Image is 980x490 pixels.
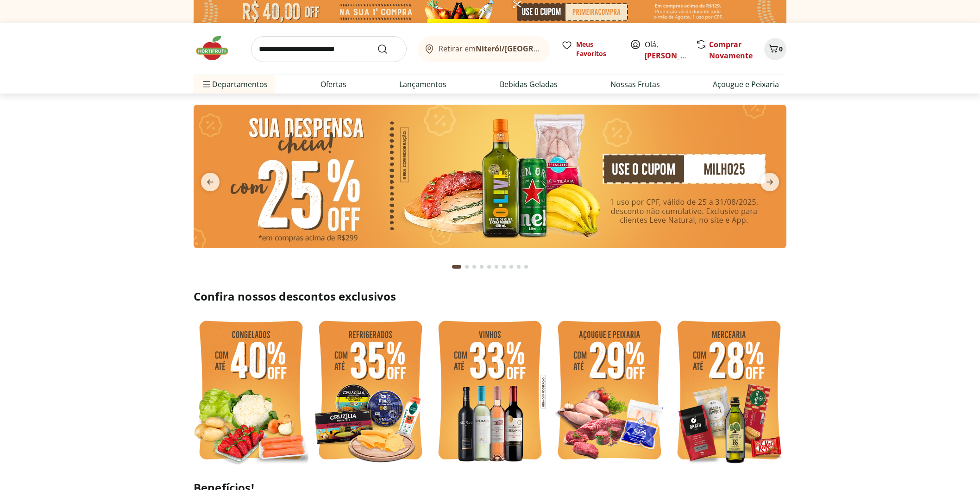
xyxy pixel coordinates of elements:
img: Hortifruti [194,34,240,62]
button: Go to page 10 from fs-carousel [522,256,530,278]
button: next [753,173,786,191]
a: Ofertas [320,79,346,90]
b: Niterói/[GEOGRAPHIC_DATA] [476,44,581,54]
button: Go to page 8 from fs-carousel [508,256,515,278]
span: Meus Favoritos [576,40,619,58]
img: vinho [433,315,547,468]
a: Açougue e Peixaria [713,79,779,90]
button: Submit Search [377,44,399,55]
span: 0 [779,44,783,53]
a: Lançamentos [399,79,446,90]
a: Comprar Novamente [709,39,753,61]
img: feira [194,315,308,468]
button: Go to page 3 from fs-carousel [471,256,478,278]
button: previous [194,173,227,191]
a: Nossas Frutas [610,79,660,90]
button: Go to page 9 from fs-carousel [515,256,522,278]
img: refrigerados [313,315,428,468]
button: Menu [201,73,212,95]
button: Carrinho [764,38,786,60]
img: cupom [194,105,786,248]
button: Go to page 4 from fs-carousel [478,256,485,278]
button: Go to page 7 from fs-carousel [500,256,508,278]
a: [PERSON_NAME] [645,50,705,61]
img: mercearia [672,315,786,468]
h2: Confira nossos descontos exclusivos [194,289,786,304]
button: Go to page 6 from fs-carousel [493,256,500,278]
span: Departamentos [201,73,268,95]
button: Go to page 5 from fs-carousel [485,256,493,278]
input: search [251,36,407,62]
span: Retirar em [439,44,541,53]
img: açougue [552,315,667,468]
button: Go to page 2 from fs-carousel [463,256,471,278]
button: Current page from fs-carousel [450,256,463,278]
button: Retirar emNiterói/[GEOGRAPHIC_DATA] [418,36,550,62]
span: Olá, [645,39,686,61]
a: Bebidas Geladas [500,79,558,90]
a: Meus Favoritos [561,40,619,58]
